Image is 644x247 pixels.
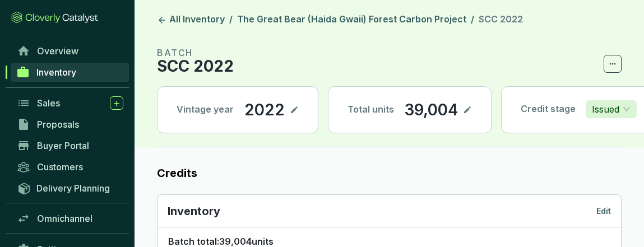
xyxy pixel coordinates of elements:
a: The Great Bear (Haida Gwaii) Forest Carbon Project [235,13,469,27]
a: Inventory [11,63,129,82]
a: Delivery Planning [11,179,129,197]
label: Credits [157,165,622,181]
p: Credit stage [521,103,576,115]
span: Buyer Portal [37,140,89,151]
li: / [471,13,474,27]
p: Edit [596,206,611,217]
p: SCC 2022 [157,59,234,73]
a: Customers [11,157,129,176]
a: All Inventory [155,13,227,27]
p: Total units [348,104,394,116]
span: SCC 2022 [479,13,523,25]
p: Vintage year [177,104,234,116]
a: Sales [11,94,129,113]
a: Buyer Portal [11,136,129,155]
p: BATCH [157,46,234,59]
p: Inventory [168,203,220,219]
span: Omnichannel [37,213,92,224]
span: Overview [37,45,78,57]
li: / [229,13,233,27]
span: Inventory [36,67,76,78]
p: 39,004 [404,100,458,119]
span: Delivery Planning [36,183,110,194]
a: Overview [11,41,129,60]
span: Customers [37,161,83,173]
span: Sales [37,97,60,109]
a: Proposals [11,115,129,134]
span: Proposals [37,119,79,130]
p: Issued [592,101,619,118]
a: Omnichannel [11,209,129,228]
p: 2022 [244,100,285,119]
